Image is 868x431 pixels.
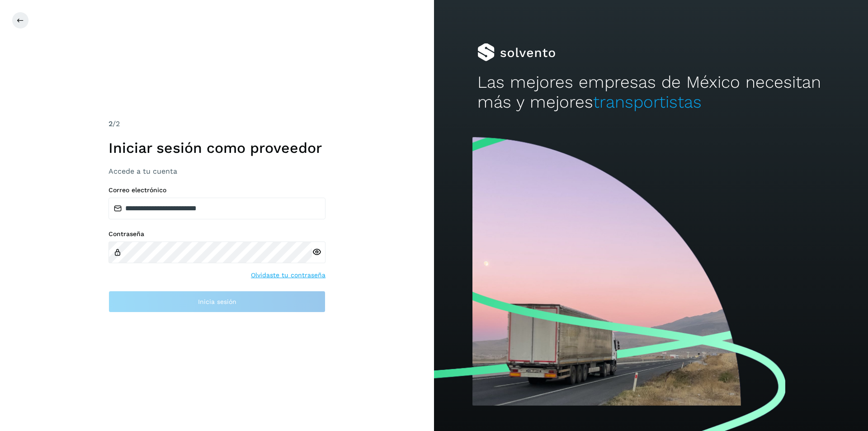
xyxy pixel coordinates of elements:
h3: Accede a tu cuenta [108,167,325,175]
div: /2 [108,118,325,129]
h2: Las mejores empresas de México necesitan más y mejores [477,72,825,113]
span: Inicia sesión [198,298,236,305]
a: Olvidaste tu contraseña [251,270,325,280]
span: transportistas [593,92,702,112]
button: Inicia sesión [108,291,325,313]
h1: Iniciar sesión como proveedor [108,139,325,156]
span: 2 [108,119,113,128]
label: Contraseña [108,230,325,238]
label: Correo electrónico [108,186,325,194]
